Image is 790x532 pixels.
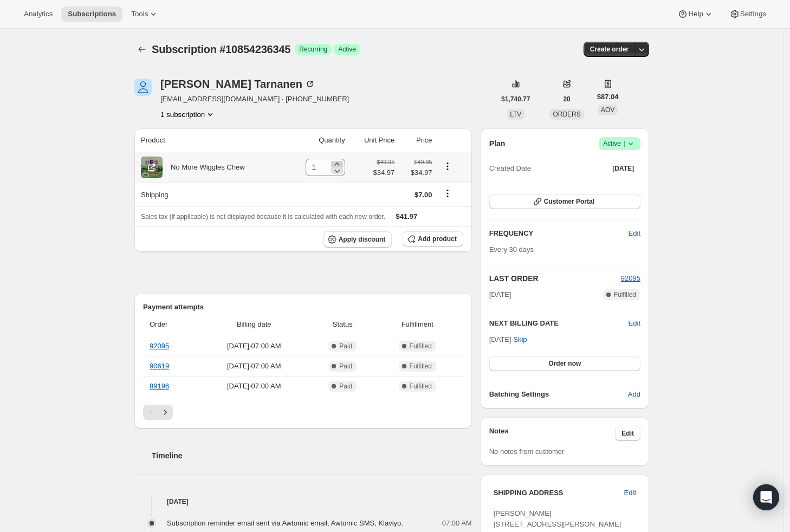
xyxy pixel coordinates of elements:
th: Quantity [287,128,348,152]
small: $49.95 [414,159,432,165]
button: Product actions [160,109,216,120]
span: Status [314,319,372,330]
span: Skip [513,334,527,345]
button: Apply discount [323,231,392,248]
span: Settings [740,10,766,18]
span: LTV [510,111,521,118]
span: Help [688,10,703,18]
a: 89196 [150,382,169,390]
span: Subscription reminder email sent via Awtomic email, Awtomic SMS, Klaviyo. [167,519,403,527]
button: Edit [629,318,640,329]
span: Tools [131,10,148,18]
a: 92095 [621,274,640,282]
button: Edit [615,426,640,441]
span: $34.97 [401,167,432,178]
span: Nina Tarnanen [134,79,152,96]
nav: Pagination [143,405,463,420]
span: Add [628,389,640,400]
span: | [624,139,625,148]
a: 92095 [150,342,169,350]
span: [DATE] [612,164,634,173]
button: Subscriptions [134,42,150,57]
small: $49.95 [377,159,394,165]
h4: [DATE] [134,496,472,507]
span: Billing date [201,319,307,330]
span: Order now [548,359,581,368]
div: No More Wiggles Chew [163,162,245,173]
span: Fulfilled [410,342,432,351]
th: Product [134,128,287,152]
span: Edit [621,429,634,438]
th: Shipping [134,183,287,206]
span: AOV [601,106,614,114]
span: Fulfilled [410,362,432,371]
span: Fulfilled [410,382,432,391]
span: 07:00 AM [442,518,472,529]
h3: Notes [489,426,616,441]
button: Shipping actions [439,187,456,199]
span: Add product [418,235,456,243]
span: Active [338,45,356,54]
span: No notes from customer [489,447,565,456]
span: $34.97 [373,167,394,178]
button: 92095 [621,273,640,284]
span: Paid [339,342,352,351]
img: product img [141,157,163,178]
h2: LAST ORDER [489,273,621,284]
button: [DATE] [606,161,640,176]
button: Add product [403,231,463,246]
button: Create order [584,42,635,57]
h2: NEXT BILLING DATE [489,318,629,329]
h6: Batching Settings [489,389,628,400]
span: $41.97 [396,212,418,220]
span: Every 30 days [489,245,534,254]
span: Create order [590,45,629,54]
h2: Plan [489,138,506,149]
th: Price [398,128,435,152]
span: $7.00 [415,191,432,199]
button: Product actions [439,160,456,172]
button: Help [671,7,720,22]
span: [EMAIL_ADDRESS][DOMAIN_NAME] · [PHONE_NUMBER] [160,94,349,105]
span: [DATE] · 07:00 AM [201,341,307,352]
button: Skip [507,331,533,348]
span: Created Date [489,163,531,174]
button: Subscriptions [61,7,122,22]
span: 20 [563,95,570,103]
button: Next [158,405,173,420]
h3: SHIPPING ADDRESS [494,488,624,498]
span: [DATE] [489,289,511,300]
h2: Payment attempts [143,302,463,313]
span: Edit [624,488,636,498]
span: ORDERS [553,111,580,118]
span: Customer Portal [544,197,594,206]
span: Paid [339,362,352,371]
span: Fulfilled [614,290,636,299]
span: Fulfillment [378,319,457,330]
span: $1,740.77 [501,95,530,103]
button: $1,740.77 [495,92,536,107]
span: Recurring [299,45,327,54]
button: Tools [125,7,165,22]
button: 20 [556,92,577,107]
span: Sales tax (if applicable) is not displayed because it is calculated with each new order. [141,213,385,220]
span: Apply discount [339,235,386,244]
span: Active [603,138,636,149]
span: Paid [339,382,352,391]
div: Open Intercom Messenger [753,484,779,510]
button: Edit [622,225,647,242]
button: Order now [489,356,640,371]
a: 90619 [150,362,169,370]
span: Subscription #10854236345 [152,43,290,55]
button: Analytics [17,7,59,22]
span: Subscriptions [68,10,116,18]
th: Order [143,313,198,336]
h2: FREQUENCY [489,228,629,239]
button: Customer Portal [489,194,640,209]
span: Edit [629,228,640,239]
span: [DATE] · 07:00 AM [201,381,307,392]
h2: Timeline [152,450,472,461]
span: [DATE] · [489,335,527,343]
